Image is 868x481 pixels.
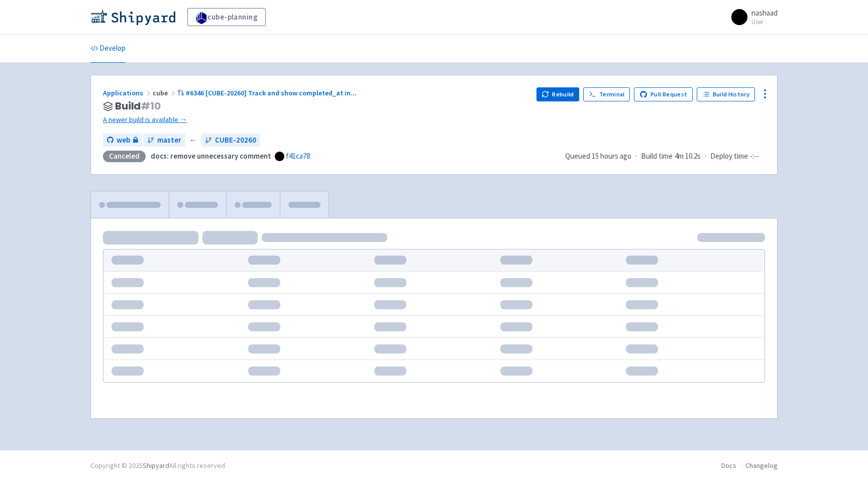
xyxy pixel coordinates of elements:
span: Deploy time [710,151,748,162]
strong: docs: remove unnecessary comment [151,151,271,161]
a: nashaad User [725,9,778,25]
a: Build History [697,87,755,101]
a: Docs [721,461,736,470]
span: # 10 [141,99,161,113]
a: Shipyard [143,461,169,470]
a: Pull Request [634,87,693,101]
span: -:-- [750,151,759,162]
div: · · [565,151,765,162]
a: cube-planning [187,8,266,26]
a: f41ca78 [286,151,310,161]
span: #6346 [CUBE-20260] Track and show completed_at in ... [186,88,357,97]
a: master [143,134,185,147]
span: 4m 10.2s [675,151,701,162]
span: Queued [565,151,631,161]
span: Build [115,100,161,112]
a: Develop [90,35,126,63]
small: User [751,19,778,25]
button: Rebuild [536,87,580,101]
img: Shipyard logo [90,9,175,25]
span: web [117,135,130,146]
span: cube [153,88,177,97]
span: Build time [641,151,673,162]
div: Canceled [103,151,146,162]
a: Applications [103,88,153,97]
span: nashaad [751,8,778,18]
a: CUBE-20260 [201,134,260,147]
a: A newer build is available → [103,114,528,126]
div: Copyright © 2025 All rights reserved. [90,460,227,471]
time: 15 hours ago [592,151,631,161]
span: CUBE-20260 [215,135,256,146]
a: #6346 [CUBE-20260] Track and show completed_at in... [177,88,358,97]
a: Changelog [745,461,778,470]
span: master [157,135,181,146]
a: web [103,134,142,147]
span: ← [189,135,197,146]
a: Terminal [583,87,630,101]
